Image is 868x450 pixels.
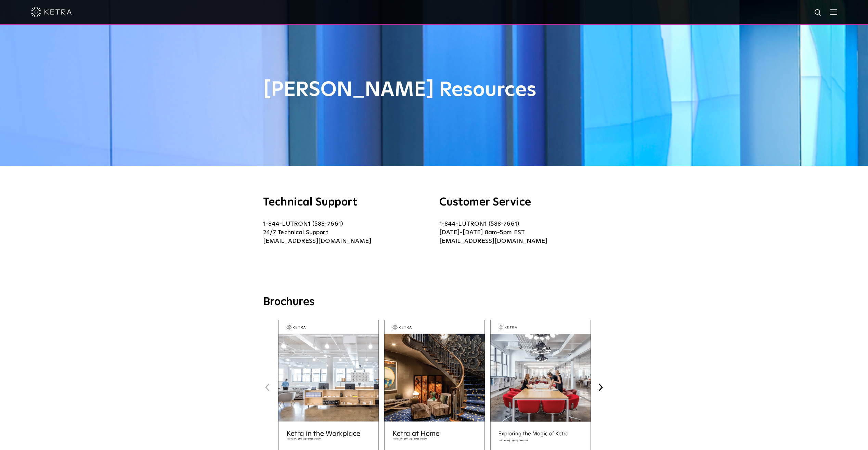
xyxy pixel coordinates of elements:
h1: [PERSON_NAME] Resources [263,79,605,101]
img: Hamburger%20Nav.svg [830,9,837,15]
button: Next [596,383,605,392]
img: search icon [814,9,822,17]
p: 1-844-LUTRON1 (588-7661) 24/7 Technical Support [263,220,429,246]
a: [EMAIL_ADDRESS][DOMAIN_NAME] [263,238,371,244]
h3: Technical Support [263,197,429,208]
h3: Customer Service [439,197,605,208]
p: 1-844-LUTRON1 (588-7661) [DATE]-[DATE] 8am-5pm EST [EMAIL_ADDRESS][DOMAIN_NAME] [439,220,605,246]
h3: Brochures [263,295,605,310]
button: Previous [263,383,272,392]
img: ketra-logo-2019-white [31,7,72,17]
